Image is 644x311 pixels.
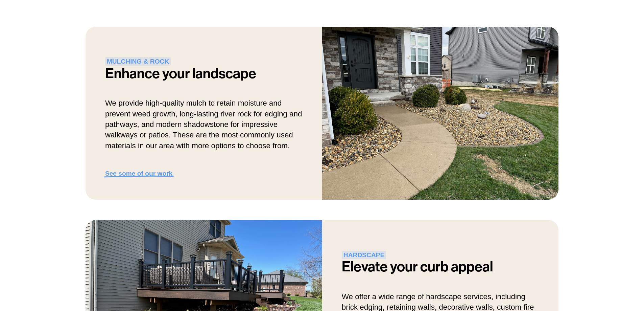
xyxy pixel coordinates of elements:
strong: HARDSCAPE [342,251,386,259]
a: See some of our work [105,170,172,177]
h2: Enhance your landscape [105,66,283,81]
p: We provide high-quality mulch to retain moisture and prevent weed growth, long-lasting river rock... [105,98,302,151]
strong: MULCHING & ROCK [105,57,171,66]
h2: Elevate your curb appeal [342,260,519,274]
